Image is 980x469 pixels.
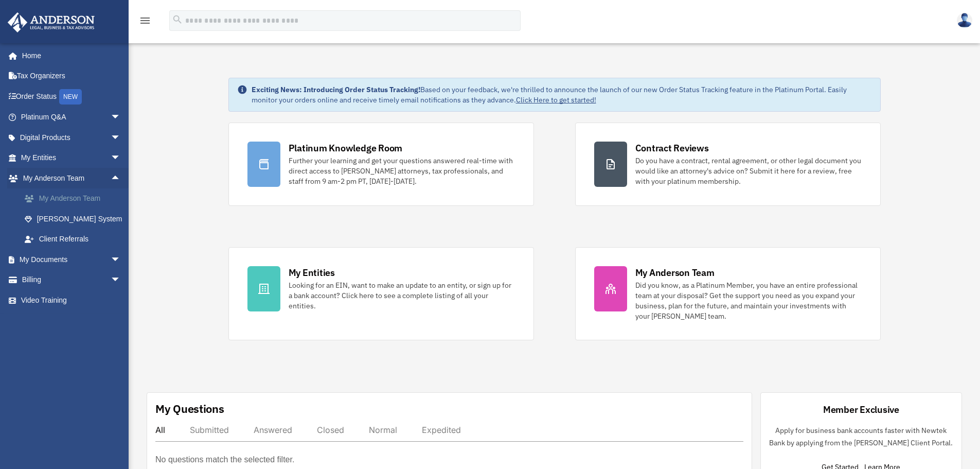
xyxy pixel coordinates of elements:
div: My Anderson Team [635,266,715,279]
a: My Anderson Teamarrow_drop_up [7,168,136,188]
a: Tax Organizers [7,66,136,86]
a: Order StatusNEW [7,86,136,107]
a: My Anderson Team [14,188,136,209]
img: Anderson Advisors Platinum Portal [5,12,98,32]
a: My Entities Looking for an EIN, want to make an update to an entity, or sign up for a bank accoun... [228,247,534,340]
span: arrow_drop_down [111,127,131,148]
div: Did you know, as a Platinum Member, you have an entire professional team at your disposal? Get th... [635,280,862,321]
div: Do you have a contract, rental agreement, or other legal document you would like an attorney's ad... [635,155,862,186]
img: User Pic [957,13,972,28]
a: [PERSON_NAME] System [14,209,136,229]
div: Looking for an EIN, want to make an update to an entity, or sign up for a bank account? Click her... [289,280,515,311]
div: Member Exclusive [823,403,899,416]
i: menu [139,14,151,27]
div: Further your learning and get your questions answered real-time with direct access to [PERSON_NAM... [289,155,515,186]
a: My Entitiesarrow_drop_down [7,148,136,168]
a: My Documentsarrow_drop_down [7,249,136,270]
span: arrow_drop_down [111,107,131,128]
div: My Entities [289,266,335,279]
span: arrow_drop_down [111,249,131,270]
a: menu [139,18,151,27]
a: Billingarrow_drop_down [7,270,136,290]
a: Click Here to get started! [516,95,596,105]
div: Expedited [422,425,461,435]
div: Platinum Knowledge Room [289,142,403,154]
i: search [172,14,183,25]
strong: Exciting News: Introducing Order Status Tracking! [252,85,420,94]
a: Home [7,45,131,66]
a: Platinum Q&Aarrow_drop_down [7,107,136,128]
a: Digital Productsarrow_drop_down [7,127,136,148]
span: arrow_drop_down [111,270,131,291]
div: Contract Reviews [635,142,709,154]
div: NEW [59,89,82,105]
a: My Anderson Team Did you know, as a Platinum Member, you have an entire professional team at your... [575,247,881,340]
div: Based on your feedback, we're thrilled to announce the launch of our new Order Status Tracking fe... [252,84,872,105]
div: Normal [369,425,397,435]
div: Closed [317,425,344,435]
p: Apply for business bank accounts faster with Newtek Bank by applying from the [PERSON_NAME] Clien... [769,424,953,449]
div: All [155,425,165,435]
p: No questions match the selected filter. [155,453,294,467]
span: arrow_drop_up [111,168,131,189]
a: Contract Reviews Do you have a contract, rental agreement, or other legal document you would like... [575,123,881,206]
a: Platinum Knowledge Room Further your learning and get your questions answered real-time with dire... [228,123,534,206]
a: Video Training [7,290,136,310]
a: Client Referrals [14,229,136,250]
div: My Questions [155,401,224,416]
span: arrow_drop_down [111,148,131,169]
div: Submitted [190,425,229,435]
div: Answered [254,425,292,435]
